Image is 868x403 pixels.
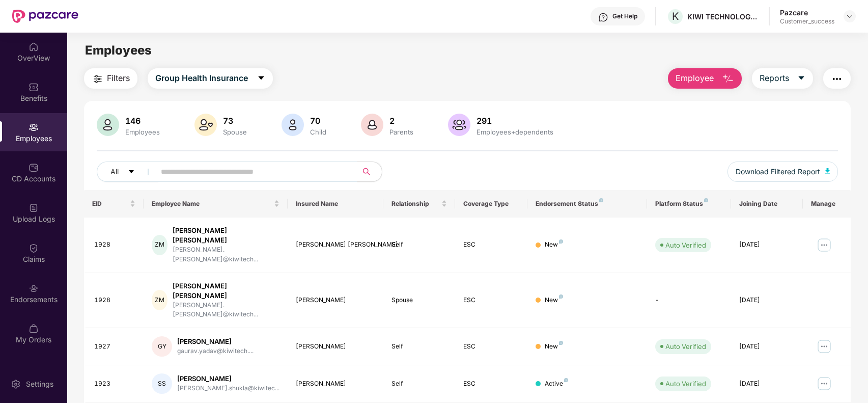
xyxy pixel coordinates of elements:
[655,200,723,208] div: Platform Status
[598,12,608,22] img: svg+xml;base64,PHN2ZyBpZD0iSGVscC0zMngzMiIgeG1sbnM9Imh0dHA6Ly93d3cudzMub3JnLzIwMDAvc3ZnIiB3aWR0aD...
[152,290,167,310] div: ZM
[760,72,789,85] span: Reports
[846,12,854,20] img: svg+xml;base64,PHN2ZyBpZD0iRHJvcGRvd24tMzJ4MzIiIHhtbG5zPSJodHRwOi8vd3d3LnczLm9yZy8yMDAwL3N2ZyIgd2...
[282,114,304,136] img: svg+xml;base64,PHN2ZyB4bWxucz0iaHR0cDovL3d3dy53My5vcmcvMjAwMC9zdmciIHhtbG5zOnhsaW5rPSJodHRwOi8vd3...
[177,384,279,393] div: [PERSON_NAME].shukla@kiwitec...
[672,10,679,22] span: K
[739,240,795,250] div: [DATE]
[107,72,130,85] span: Filters
[391,379,447,389] div: Self
[463,240,519,250] div: ESC
[94,342,136,352] div: 1927
[559,294,563,299] img: svg+xml;base64,PHN2ZyB4bWxucz0iaHR0cDovL3d3dy53My5vcmcvMjAwMC9zdmciIHdpZHRoPSI4IiBoZWlnaHQ9IjgiIH...
[123,128,162,136] div: Employees
[97,162,159,182] button: Allcaret-down
[361,114,383,136] img: svg+xml;base64,PHN2ZyB4bWxucz0iaHR0cDovL3d3dy53My5vcmcvMjAwMC9zdmciIHhtbG5zOnhsaW5rPSJodHRwOi8vd3...
[155,72,248,85] span: Group Health Insurance
[357,168,377,176] span: search
[448,114,470,136] img: svg+xml;base64,PHN2ZyB4bWxucz0iaHR0cDovL3d3dy53My5vcmcvMjAwMC9zdmciIHhtbG5zOnhsaW5rPSJodHRwOi8vd3...
[599,198,603,202] img: svg+xml;base64,PHN2ZyB4bWxucz0iaHR0cDovL3d3dy53My5vcmcvMjAwMC9zdmciIHdpZHRoPSI4IiBoZWlnaHQ9IjgiIH...
[148,68,273,89] button: Group Health Insurancecaret-down
[463,295,519,305] div: ESC
[564,378,568,382] img: svg+xml;base64,PHN2ZyB4bWxucz0iaHR0cDovL3d3dy53My5vcmcvMjAwMC9zdmciIHdpZHRoPSI4IiBoZWlnaHQ9IjgiIH...
[29,42,39,52] img: svg+xml;base64,PHN2ZyBpZD0iSG9tZSIgeG1sbnM9Imh0dHA6Ly93d3cudzMub3JnLzIwMDAvc3ZnIiB3aWR0aD0iMjAiIG...
[11,379,21,389] img: svg+xml;base64,PHN2ZyBpZD0iU2V0dGluZy0yMHgyMCIgeG1sbnM9Imh0dHA6Ly93d3cudzMub3JnLzIwMDAvc3ZnIiB3aW...
[387,128,415,136] div: Parents
[545,342,563,352] div: New
[731,190,803,218] th: Joining Date
[152,336,172,357] div: GY
[85,43,152,58] span: Employees
[177,374,279,384] div: [PERSON_NAME]
[173,245,279,264] div: [PERSON_NAME].[PERSON_NAME]@kiwitech...
[704,198,708,202] img: svg+xml;base64,PHN2ZyB4bWxucz0iaHR0cDovL3d3dy53My5vcmcvMjAwMC9zdmciIHdpZHRoPSI4IiBoZWlnaHQ9IjgiIH...
[647,273,731,329] td: -
[29,122,39,132] img: svg+xml;base64,PHN2ZyBpZD0iRW1wbG95ZWVzIiB4bWxucz0iaHR0cDovL3d3dy53My5vcmcvMjAwMC9zdmciIHdpZHRoPS...
[296,295,375,305] div: [PERSON_NAME]
[816,338,832,355] img: manageButton
[194,114,217,136] img: svg+xml;base64,PHN2ZyB4bWxucz0iaHR0cDovL3d3dy53My5vcmcvMjAwMC9zdmciIHhtbG5zOnhsaW5rPSJodHRwOi8vd3...
[257,74,265,83] span: caret-down
[29,163,39,173] img: svg+xml;base64,PHN2ZyBpZD0iQ0RfQWNjb3VudHMiIGRhdGEtbmFtZT0iQ0QgQWNjb3VudHMiIHhtbG5zPSJodHRwOi8vd3...
[152,373,172,394] div: SS
[84,68,137,89] button: Filters
[391,342,447,352] div: Self
[739,295,795,305] div: [DATE]
[23,379,57,389] div: Settings
[128,168,135,176] span: caret-down
[687,12,759,21] div: KIWI TECHNOLOGIES INDIA PRIVATE LIMITED
[152,200,271,208] span: Employee Name
[831,73,843,85] img: svg+xml;base64,PHN2ZyB4bWxucz0iaHR0cDovL3d3dy53My5vcmcvMjAwMC9zdmciIHdpZHRoPSIyNCIgaGVpZ2h0PSIyNC...
[665,341,706,352] div: Auto Verified
[736,166,820,177] span: Download Filtered Report
[288,190,383,218] th: Insured Name
[173,281,279,301] div: [PERSON_NAME] [PERSON_NAME]
[123,116,162,126] div: 146
[29,243,39,253] img: svg+xml;base64,PHN2ZyBpZD0iQ2xhaW0iIHhtbG5zPSJodHRwOi8vd3d3LnczLm9yZy8yMDAwL3N2ZyIgd2lkdGg9IjIwIi...
[676,72,714,85] span: Employee
[84,190,144,218] th: EID
[97,114,119,136] img: svg+xml;base64,PHN2ZyB4bWxucz0iaHR0cDovL3d3dy53My5vcmcvMjAwMC9zdmciIHhtbG5zOnhsaW5rPSJodHRwOi8vd3...
[92,73,104,85] img: svg+xml;base64,PHN2ZyB4bWxucz0iaHR0cDovL3d3dy53My5vcmcvMjAwMC9zdmciIHdpZHRoPSIyNCIgaGVpZ2h0PSIyNC...
[94,379,136,389] div: 1923
[308,128,328,136] div: Child
[739,342,795,352] div: [DATE]
[559,341,563,345] img: svg+xml;base64,PHN2ZyB4bWxucz0iaHR0cDovL3d3dy53My5vcmcvMjAwMC9zdmciIHdpZHRoPSI4IiBoZWlnaHQ9IjgiIH...
[474,116,555,126] div: 291
[825,168,830,174] img: svg+xml;base64,PHN2ZyB4bWxucz0iaHR0cDovL3d3dy53My5vcmcvMjAwMC9zdmciIHhtbG5zOnhsaW5rPSJodHRwOi8vd3...
[296,379,375,389] div: [PERSON_NAME]
[668,68,742,89] button: Employee
[780,17,834,25] div: Customer_success
[545,295,563,305] div: New
[665,379,706,389] div: Auto Verified
[536,200,639,208] div: Endorsement Status
[296,240,375,250] div: [PERSON_NAME] [PERSON_NAME]
[152,235,167,255] div: ZM
[545,379,568,389] div: Active
[357,162,382,182] button: search
[391,295,447,305] div: Spouse
[559,239,563,244] img: svg+xml;base64,PHN2ZyB4bWxucz0iaHR0cDovL3d3dy53My5vcmcvMjAwMC9zdmciIHdpZHRoPSI4IiBoZWlnaHQ9IjgiIH...
[455,190,527,218] th: Coverage Type
[727,162,838,182] button: Download Filtered Report
[752,68,813,89] button: Reportscaret-down
[797,74,805,83] span: caret-down
[92,200,128,208] span: EID
[545,240,563,250] div: New
[29,324,39,334] img: svg+xml;base64,PHN2ZyBpZD0iTXlfT3JkZXJzIiBkYXRhLW5hbWU9Ik15IE9yZGVycyIgeG1sbnM9Imh0dHA6Ly93d3cudz...
[739,379,795,389] div: [DATE]
[177,337,254,346] div: [PERSON_NAME]
[94,295,136,305] div: 1928
[463,379,519,389] div: ESC
[29,203,39,213] img: svg+xml;base64,PHN2ZyBpZD0iVXBsb2FkX0xvZ3MiIGRhdGEtbmFtZT0iVXBsb2FkIExvZ3MiIHhtbG5zPSJodHRwOi8vd3...
[29,283,39,293] img: svg+xml;base64,PHN2ZyBpZD0iRW5kb3JzZW1lbnRzIiB4bWxucz0iaHR0cDovL3d3dy53My5vcmcvMjAwMC9zdmciIHdpZH...
[383,190,455,218] th: Relationship
[474,128,555,136] div: Employees+dependents
[463,342,519,352] div: ESC
[816,237,832,253] img: manageButton
[173,301,279,320] div: [PERSON_NAME].[PERSON_NAME]@kiwitech...
[722,73,734,85] img: svg+xml;base64,PHN2ZyB4bWxucz0iaHR0cDovL3d3dy53My5vcmcvMjAwMC9zdmciIHhtbG5zOnhsaW5rPSJodHRwOi8vd3...
[110,166,119,177] span: All
[94,240,136,250] div: 1928
[296,342,375,352] div: [PERSON_NAME]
